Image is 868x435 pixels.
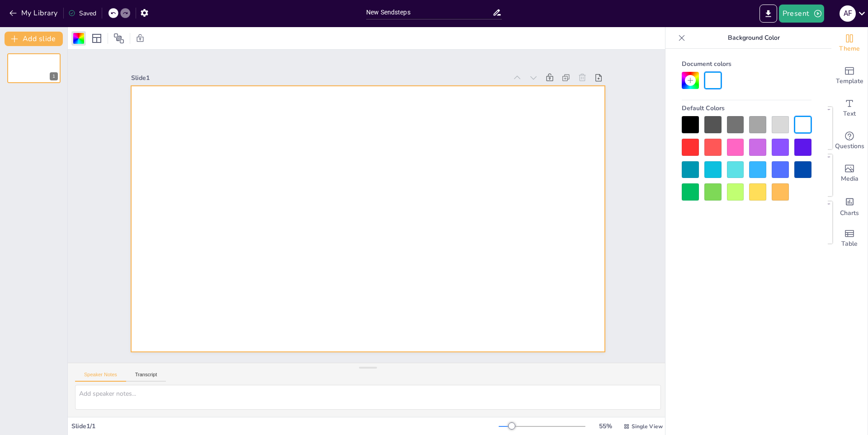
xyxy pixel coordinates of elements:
[50,72,58,80] div: 1
[7,53,61,83] div: 1
[113,33,124,44] span: Position
[594,422,616,430] div: 55 %
[68,9,96,18] div: Saved
[75,372,126,382] button: Speaker Notes
[682,56,811,72] div: Document colors
[835,141,864,151] span: Questions
[840,5,856,23] button: a f
[831,27,868,60] div: Change the overall theme
[840,5,856,22] div: a f
[841,239,858,249] span: Table
[366,6,492,19] input: Insert title
[5,32,63,46] button: Add slide
[90,31,104,46] div: Layout
[831,157,868,190] div: Add images, graphics, shapes or video
[831,92,868,125] div: Add text boxes
[779,5,824,23] button: Present
[841,174,859,184] span: Media
[831,125,868,157] div: Get real-time input from your audience
[831,60,868,92] div: Add ready made slides
[126,372,166,382] button: Transcript
[71,422,499,430] div: Slide 1 / 1
[7,6,61,20] button: My Library
[831,222,868,255] div: Add a table
[836,76,863,86] span: Template
[632,423,663,430] span: Single View
[831,190,868,222] div: Add charts and graphs
[840,208,859,218] span: Charts
[682,100,811,116] div: Default Colors
[843,109,856,119] span: Text
[759,5,777,23] button: Export to PowerPoint
[689,27,819,49] p: Background Color
[839,44,860,54] span: Theme
[131,74,507,82] div: Slide 1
